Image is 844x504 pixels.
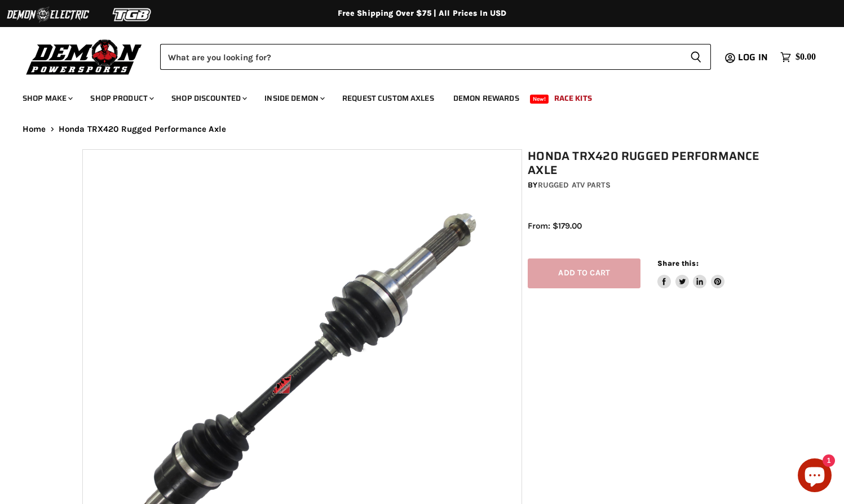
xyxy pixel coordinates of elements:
[657,258,724,288] aside: Share this:
[14,87,79,110] a: Shop Make
[796,52,816,63] span: $0.00
[163,87,254,110] a: Shop Discounted
[14,82,813,110] ul: Main menu
[160,44,681,70] input: Search
[90,4,175,25] img: TGB Logo 2
[528,179,767,191] div: by
[23,37,146,77] img: Demon Powersports
[794,458,835,495] inbox-online-store-chat: Shopify online store chat
[528,221,582,231] span: From: $179.00
[528,149,767,177] h1: Honda TRX420 Rugged Performance Axle
[681,44,711,70] button: Search
[6,4,90,25] img: Demon Electric Logo 2
[546,87,600,110] a: Race Kits
[445,87,528,110] a: Demon Rewards
[23,124,46,134] a: Home
[775,49,821,65] a: $0.00
[256,87,332,110] a: Inside Demon
[82,87,161,110] a: Shop Product
[59,124,226,134] span: Honda TRX420 Rugged Performance Axle
[530,95,549,104] span: New!
[334,87,443,110] a: Request Custom Axles
[160,44,711,70] form: Product
[657,259,698,267] span: Share this:
[733,52,775,63] a: Log in
[738,50,768,64] span: Log in
[538,180,611,190] a: Rugged ATV Parts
